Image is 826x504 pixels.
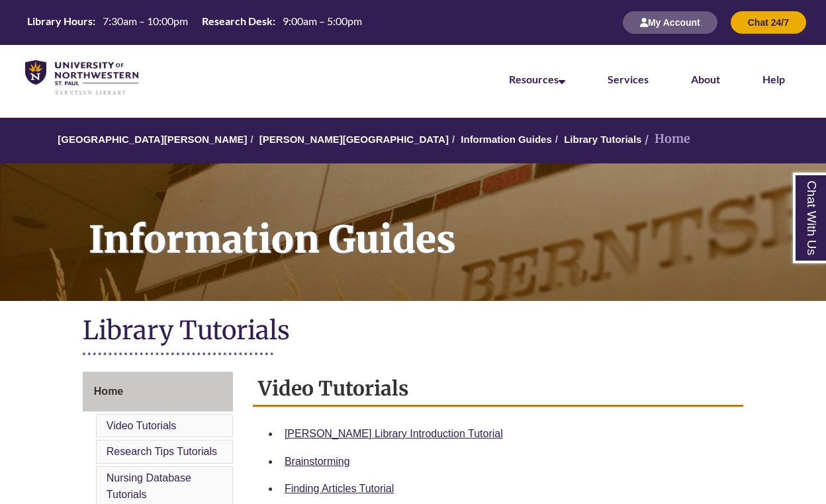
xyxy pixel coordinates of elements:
[623,17,717,28] a: My Account
[22,14,97,28] th: Library Hours:
[22,14,367,30] table: Hours Today
[608,73,649,85] a: Services
[83,372,233,411] a: Home
[22,14,367,32] a: Hours Today
[253,372,743,407] h2: Video Tutorials
[285,456,350,467] a: Brainstorming
[285,483,394,494] a: Finding Articles Tutorial
[641,130,690,149] li: Home
[83,314,743,349] h1: Library Tutorials
[94,386,123,397] span: Home
[623,11,717,34] button: My Account
[74,163,826,284] h1: Information Guides
[103,15,188,27] span: 7:30am – 10:00pm
[107,420,177,431] a: Video Tutorials
[731,17,806,28] a: Chat 24/7
[285,428,503,439] a: [PERSON_NAME] Library Introduction Tutorial
[731,11,806,34] button: Chat 24/7
[762,73,785,85] a: Help
[107,446,217,457] a: Research Tips Tutorials
[283,15,362,27] span: 9:00am – 5:00pm
[461,134,552,145] a: Information Guides
[197,14,277,28] th: Research Desk:
[25,60,138,96] img: UNWSP Library Logo
[564,134,641,145] a: Library Tutorials
[58,134,247,145] a: [GEOGRAPHIC_DATA][PERSON_NAME]
[509,73,565,85] a: Resources
[107,472,191,501] a: Nursing Database Tutorials
[691,73,720,85] a: About
[259,134,449,145] a: [PERSON_NAME][GEOGRAPHIC_DATA]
